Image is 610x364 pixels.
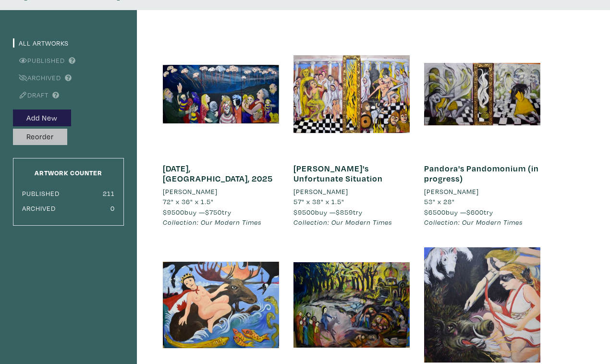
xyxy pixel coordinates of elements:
[35,168,102,177] small: Artwork Counter
[22,204,56,213] small: Archived
[293,186,410,197] a: [PERSON_NAME]
[336,207,353,217] span: $859
[466,207,484,217] span: $600
[163,197,214,206] span: 72" x 36" x 1.5"
[424,218,523,227] em: Collection: Our Modern Times
[424,197,455,206] span: 53" x 28"
[293,197,344,206] span: 57" x 38" x 1.5"
[103,189,115,198] small: 211
[424,207,493,217] span: buy — try
[13,56,65,65] a: Published
[293,207,363,217] span: buy — try
[110,204,115,213] small: 0
[13,38,69,48] a: All Artworks
[13,73,61,82] a: Archived
[424,163,539,184] a: Pandora's Pandomonium (in progress)
[13,90,49,99] a: Draft
[424,186,479,197] li: [PERSON_NAME]
[163,207,232,217] span: buy — try
[293,218,392,227] em: Collection: Our Modern Times
[293,186,348,197] li: [PERSON_NAME]
[163,186,279,197] a: [PERSON_NAME]
[424,186,540,197] a: [PERSON_NAME]
[163,207,184,217] span: $9500
[424,207,446,217] span: $6500
[163,186,218,197] li: [PERSON_NAME]
[22,189,60,198] small: Published
[163,163,273,184] a: [DATE], [GEOGRAPHIC_DATA], 2025
[293,207,315,217] span: $9500
[205,207,222,217] span: $750
[13,109,71,126] button: Add New
[13,129,67,146] button: Reorder
[293,163,383,184] a: [PERSON_NAME]'s Unfortunate Situation
[163,218,262,227] em: Collection: Our Modern Times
